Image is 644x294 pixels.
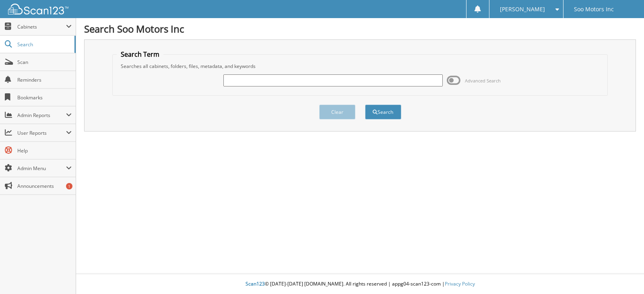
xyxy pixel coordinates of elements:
span: Admin Menu [17,165,66,172]
button: Clear [319,105,355,119]
span: User Reports [17,130,66,136]
h1: Search Soo Motors Inc [84,22,636,35]
span: Scan [17,59,72,66]
span: Reminders [17,76,72,83]
div: Searches all cabinets, folders, files, metadata, and keywords [117,63,604,70]
a: Privacy Policy [445,280,475,287]
img: scan123-logo-white.svg [8,4,68,14]
span: Admin Reports [17,112,66,119]
div: 1 [66,183,72,189]
legend: Search Term [117,50,163,59]
span: Scan123 [246,280,265,287]
span: [PERSON_NAME] [500,7,545,12]
span: Bookmarks [17,94,72,101]
span: Advanced Search [465,78,501,84]
span: Help [17,147,72,154]
span: Soo Motors Inc [574,7,614,12]
span: Announcements [17,183,72,189]
div: © [DATE]-[DATE] [DOMAIN_NAME]. All rights reserved | appg04-scan123-com | [76,274,644,294]
button: Search [365,105,401,119]
span: Search [17,41,70,48]
span: Cabinets [17,23,66,30]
